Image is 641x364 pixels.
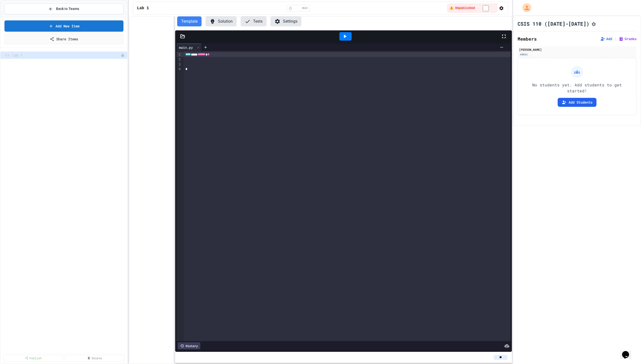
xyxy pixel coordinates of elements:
a: Publish [3,355,63,362]
div: [PERSON_NAME] [519,47,635,52]
a: Add New Item [4,20,123,32]
a: Share Items [4,34,123,44]
button: Template [177,16,202,26]
p: No students yet. Add students to get started! [522,82,632,94]
div: 4 [176,67,181,72]
button: Add [600,36,612,41]
div: ⚠️ Students cannot see this content! Click the toggle to publish it and make it visible to your c... [447,4,497,13]
h1: CSIS 110 ([DATE]-[DATE]) [518,20,589,27]
div: My Account [517,2,533,13]
span: min [302,6,308,10]
span: | [614,36,617,42]
div: 3 [176,62,181,67]
div: 2 [176,57,181,62]
h2: Members [518,35,537,42]
input: publish toggle [477,5,495,11]
button: Grades [619,36,637,41]
div: Unpublished [121,54,124,57]
div: 1 [176,52,181,57]
span: Lab 1 [12,53,121,58]
a: Delete [65,355,124,362]
span: Lab 1 [137,5,149,11]
span: ⚠️ Unpublished [449,6,475,10]
span: Back to Teams [56,6,79,11]
div: main.py [176,45,195,50]
div: main.py [176,44,202,51]
div: Admin [519,52,529,57]
div: History [178,342,200,349]
button: Assignment Settings [591,21,596,27]
iframe: chat widget [620,344,636,359]
button: Back to Teams [4,3,123,14]
button: Tests [241,16,267,26]
button: Solution [206,16,237,26]
button: Add Students [558,98,596,107]
button: Settings [270,16,301,26]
